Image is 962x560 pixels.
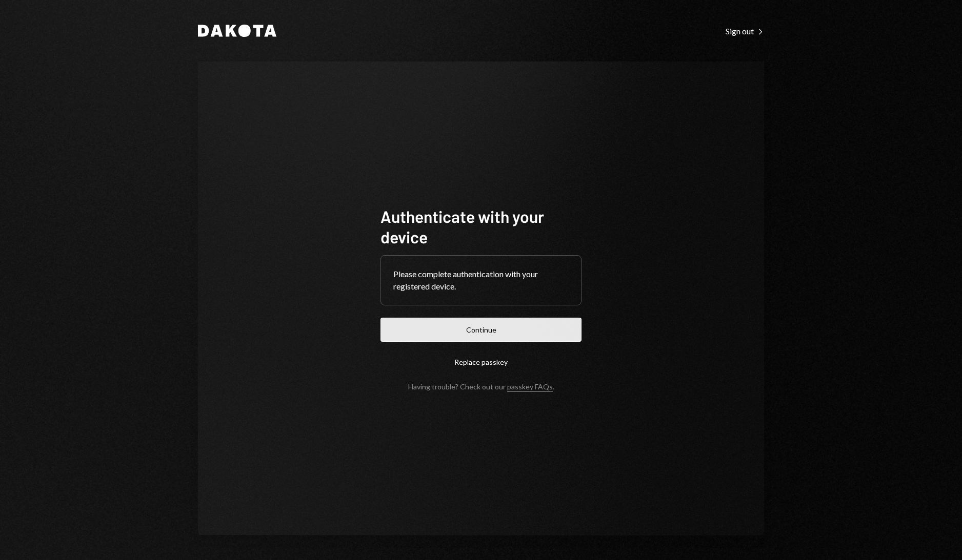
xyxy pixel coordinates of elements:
h1: Authenticate with your device [380,206,582,247]
a: Sign out [726,25,764,36]
a: passkey FAQs [507,382,553,392]
div: Sign out [726,26,764,36]
button: Replace passkey [380,350,582,374]
div: Having trouble? Check out our . [408,382,554,391]
div: Please complete authentication with your registered device. [393,268,569,293]
button: Continue [380,318,582,342]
